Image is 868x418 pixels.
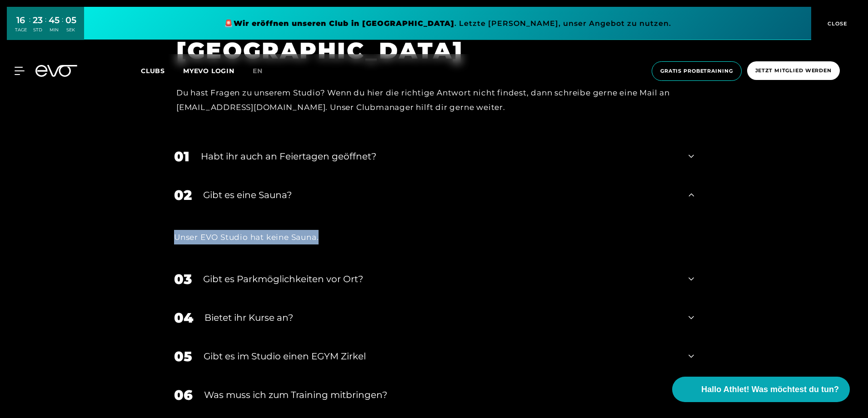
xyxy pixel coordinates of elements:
div: STD [33,27,43,33]
div: Habt ihr auch an Feiertagen geöffnet? [201,149,677,163]
div: Gibt es Parkmöglichkeiten vor Ort? [203,272,677,286]
div: : [45,15,46,39]
button: Hallo Athlet! Was möchtest du tun? [672,377,850,402]
div: Du hast Fragen zu unserem Studio? Wenn du hier die richtige Antwort nicht findest, dann schreibe ... [176,85,680,115]
div: 03 [174,269,192,289]
span: Clubs [141,67,165,75]
div: Bietet ihr Kurse an? [205,311,677,324]
div: 16 [15,14,27,27]
div: 05 [174,346,192,367]
div: 02 [174,185,192,205]
div: : [62,15,63,39]
span: CLOSE [825,20,848,28]
div: Gibt es im Studio einen EGYM Zirkel [204,349,677,363]
div: Was muss ich zum Training mitbringen? [204,388,677,402]
div: 45 [49,14,60,27]
span: Gratis Probetraining [660,67,733,75]
a: MYEVO LOGIN [183,67,234,75]
div: Unser EVO Studio hat keine Sauna. [174,230,694,244]
div: 23 [33,14,43,27]
div: TAGE [15,27,27,33]
div: MIN [49,27,60,33]
div: 04 [174,308,193,328]
a: Gratis Probetraining [649,61,744,81]
span: Jetzt Mitglied werden [755,67,832,75]
button: CLOSE [811,7,861,40]
div: : [29,15,30,39]
div: 01 [174,146,190,167]
div: 05 [65,14,76,27]
span: Hallo Athlet! Was möchtest du tun? [701,383,839,396]
div: Gibt es eine Sauna? [203,188,677,202]
a: en [253,66,274,76]
a: Clubs [141,66,183,75]
span: en [253,67,263,75]
div: SEK [65,27,76,33]
a: Jetzt Mitglied werden [744,61,843,81]
div: 06 [174,385,193,405]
